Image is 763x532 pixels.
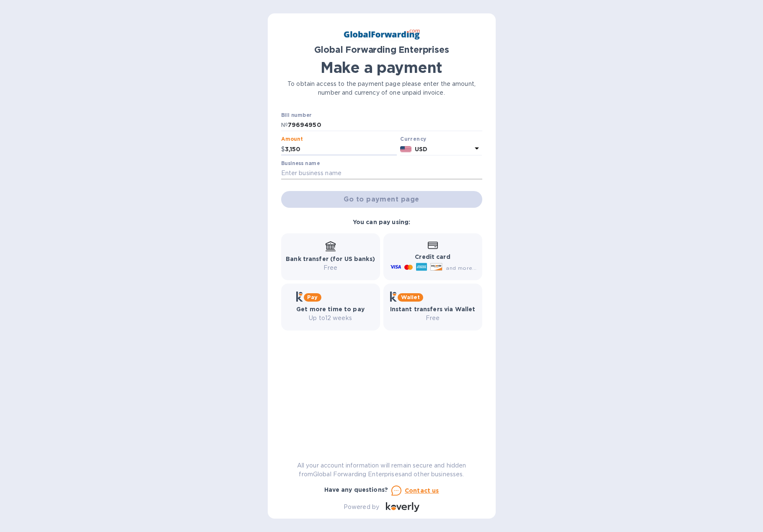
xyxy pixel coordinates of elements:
input: Enter bill number [288,119,482,132]
b: Get more time to pay [296,306,365,312]
p: Free [286,263,375,272]
p: To obtain access to the payment page please enter the amount, number and currency of one unpaid i... [281,80,482,97]
b: Instant transfers via Wallet [390,306,476,312]
p: № [281,121,288,129]
label: Business name [281,161,320,166]
b: Have any questions? [324,486,388,493]
span: and more... [446,265,476,271]
label: Bill number [281,113,311,118]
b: Wallet [401,294,420,300]
p: Up to 12 weeks [296,314,365,323]
p: $ [281,145,285,154]
b: Global Forwarding Enterprises [314,44,449,55]
input: Enter business name [281,167,482,180]
b: You can pay using: [353,219,410,225]
b: Pay [307,294,318,300]
img: USD [400,146,411,152]
b: USD [415,146,427,152]
h1: Make a payment [281,59,482,76]
b: Currency [400,136,426,142]
u: Contact us [405,487,439,494]
p: All your account information will remain secure and hidden from Global Forwarding Enterprises and... [281,461,482,479]
p: Free [390,314,476,323]
label: Amount [281,137,303,142]
input: 0.00 [285,143,397,155]
p: Powered by [344,503,379,511]
b: Bank transfer (for US banks) [286,256,375,262]
b: Credit card [415,253,450,260]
